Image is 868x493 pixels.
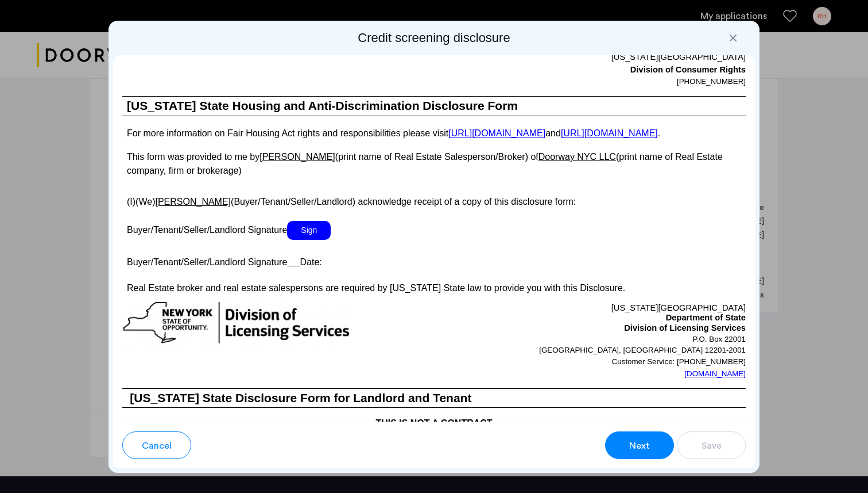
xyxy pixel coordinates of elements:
[122,301,351,345] img: new-york-logo.png
[684,368,746,380] a: [DOMAIN_NAME]
[122,431,191,459] button: button
[155,197,231,207] u: [PERSON_NAME]
[434,76,746,87] p: [PHONE_NUMBER]
[113,30,755,46] h2: Credit screening disclosure
[629,439,650,453] span: Next
[605,431,674,459] button: button
[434,345,746,356] p: [GEOGRAPHIC_DATA], [GEOGRAPHIC_DATA] 12201-2001
[122,97,746,116] h1: [US_STATE] State Housing and Anti-Discrimination Disclosure Form
[677,431,746,459] button: button
[122,252,746,269] p: Buyer/Tenant/Seller/Landlord Signature Date:
[122,408,746,430] h4: THIS IS NOT A CONTRACT
[434,63,746,76] p: Division of Consumer Rights
[434,301,746,314] p: [US_STATE][GEOGRAPHIC_DATA]
[122,281,746,295] p: Real Estate broker and real estate salespersons are required by [US_STATE] State law to provide y...
[561,128,658,138] a: [URL][DOMAIN_NAME]
[434,323,746,334] p: Division of Licensing Services
[434,356,746,368] p: Customer Service: [PHONE_NUMBER]
[122,128,746,138] p: For more information on Fair Housing Act rights and responsibilities please visit and .
[434,313,746,323] p: Department of State
[434,51,746,63] p: [US_STATE][GEOGRAPHIC_DATA]
[122,388,746,408] h3: [US_STATE] State Disclosure Form for Landlord and Tenant
[448,128,545,138] a: [URL][DOMAIN_NAME]
[538,152,616,162] u: Doorway NYC LLC
[287,221,331,240] span: Sign
[127,225,287,235] span: Buyer/Tenant/Seller/Landlord Signature
[122,150,746,178] p: This form was provided to me by (print name of Real Estate Salesperson/Broker) of (print name of ...
[259,152,335,162] u: [PERSON_NAME]
[122,190,746,209] p: (I)(We) (Buyer/Tenant/Seller/Landlord) acknowledge receipt of a copy of this disclosure form:
[142,439,172,453] span: Cancel
[434,334,746,345] p: P.O. Box 22001
[702,439,722,453] span: Save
